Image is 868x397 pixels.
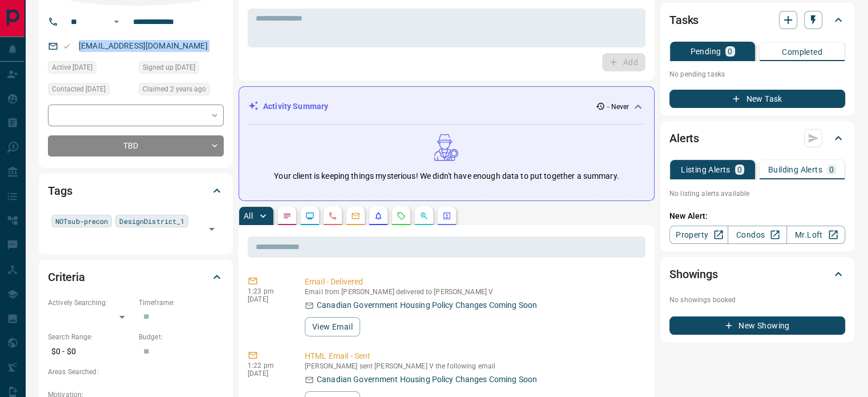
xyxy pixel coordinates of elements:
p: [DATE] [248,370,288,378]
svg: Email Valid [63,42,71,50]
p: Activity Summary [263,101,328,113]
p: Budget: [139,332,224,342]
p: 1:22 pm [248,362,288,370]
div: Sat Nov 12 2022 [139,83,224,99]
h2: Tasks [669,11,699,29]
p: Pending [690,47,721,55]
p: [DATE] [248,295,288,303]
p: Email from [PERSON_NAME] delivered to [PERSON_NAME] V [305,288,641,296]
svg: Emails [351,211,360,220]
a: [EMAIL_ADDRESS][DOMAIN_NAME] [79,41,208,50]
p: Completed [782,48,822,56]
p: Canadian Government Housing Policy Changes Coming Soon [317,299,537,311]
p: Email - Delivered [305,276,641,288]
span: Claimed 2 years ago [143,83,206,95]
p: Actively Searching: [48,298,133,308]
h2: Tags [48,182,72,200]
button: New Showing [669,316,845,335]
button: Open [110,15,123,29]
div: TBD [48,135,224,157]
p: Timeframe: [139,298,224,308]
svg: Notes [282,211,292,220]
button: Open [204,221,220,237]
svg: Calls [328,211,337,220]
p: Listing Alerts [681,166,730,174]
a: Mr.Loft [786,226,845,244]
p: No pending tasks [669,66,845,83]
p: New Alert: [669,210,845,222]
p: 0 [829,166,834,174]
p: 1:23 pm [248,287,288,295]
div: Alerts [669,125,845,152]
p: Building Alerts [768,166,822,174]
div: Criteria [48,263,224,291]
p: No listing alerts available [669,189,845,199]
p: Search Range: [48,332,133,342]
svg: Requests [397,211,406,220]
span: Contacted [DATE] [52,83,106,95]
a: Condos [728,226,786,244]
div: Tags [48,177,224,204]
div: Showings [669,260,845,288]
span: NOTsub-precon [55,215,108,227]
button: New Task [669,90,845,108]
p: Areas Searched: [48,367,224,377]
p: $0 - $0 [48,342,133,361]
p: All [244,212,253,220]
p: No showings booked [669,295,845,305]
svg: Listing Alerts [374,211,383,220]
button: View Email [305,317,360,336]
a: Property [669,226,728,244]
p: [PERSON_NAME] sent [PERSON_NAME] V the following email [305,362,641,370]
span: Active [DATE] [52,62,92,73]
div: Fri Nov 18 2022 [48,83,133,99]
h2: Alerts [669,129,699,147]
p: 0 [728,47,732,55]
svg: Opportunities [419,211,429,220]
p: 0 [737,166,742,174]
svg: Lead Browsing Activity [305,211,314,220]
span: DesignDistrict_1 [119,215,184,227]
p: Canadian Government Housing Policy Changes Coming Soon [317,374,537,386]
p: - Never [607,102,629,112]
div: Sat Nov 12 2022 [48,61,133,77]
svg: Agent Actions [442,211,451,220]
span: Signed up [DATE] [143,62,195,73]
p: HTML Email - Sent [305,350,641,362]
div: Activity Summary- Never [248,96,645,117]
div: Tasks [669,6,845,34]
h2: Criteria [48,268,85,286]
div: Sat Nov 12 2022 [139,61,224,77]
h2: Showings [669,265,718,283]
p: Your client is keeping things mysterious! We didn't have enough data to put together a summary. [274,170,619,182]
